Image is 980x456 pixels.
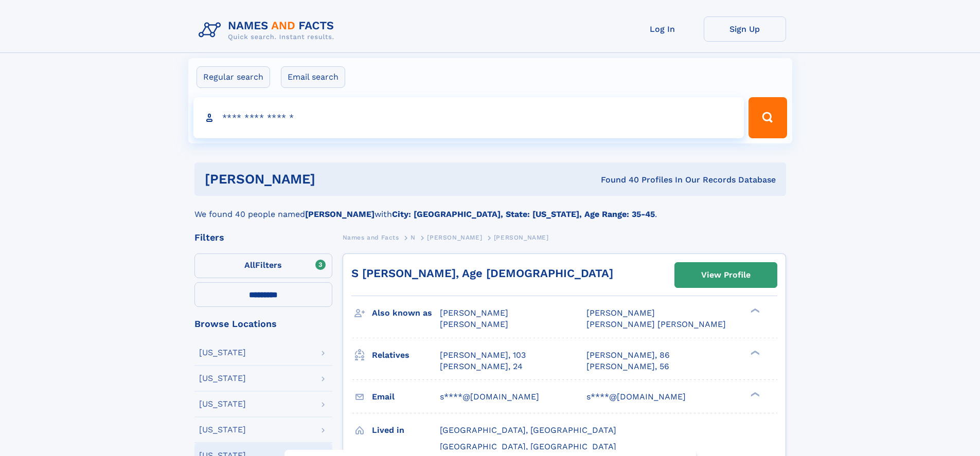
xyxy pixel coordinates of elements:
[281,66,345,88] label: Email search
[372,422,440,439] h3: Lived in
[586,350,670,361] a: [PERSON_NAME], 86
[372,304,440,322] h3: Also known as
[351,267,613,280] a: S [PERSON_NAME], Age [DEMOGRAPHIC_DATA]
[440,350,526,361] a: [PERSON_NAME], 103
[440,308,508,318] span: [PERSON_NAME]
[205,173,458,186] h1: [PERSON_NAME]
[621,16,704,42] a: Log In
[392,209,655,219] b: City: [GEOGRAPHIC_DATA], State: [US_STATE], Age Range: 35-45
[458,174,776,186] div: Found 40 Profiles In Our Records Database
[199,374,246,382] div: [US_STATE]
[194,16,343,44] img: Logo Names and Facts
[748,349,760,356] div: ❯
[494,234,549,241] span: [PERSON_NAME]
[440,361,523,372] a: [PERSON_NAME], 24
[199,400,246,408] div: [US_STATE]
[586,319,726,329] span: [PERSON_NAME] [PERSON_NAME]
[427,234,482,241] span: [PERSON_NAME]
[411,234,416,241] span: N
[586,308,655,318] span: [PERSON_NAME]
[586,361,669,372] a: [PERSON_NAME], 56
[749,97,787,138] button: Search Button
[427,231,482,244] a: [PERSON_NAME]
[194,319,332,329] div: Browse Locations
[704,16,786,42] a: Sign Up
[411,231,416,244] a: N
[372,346,440,364] h3: Relatives
[372,388,440,406] h3: Email
[305,209,375,219] b: [PERSON_NAME]
[194,233,332,242] div: Filters
[199,426,246,434] div: [US_STATE]
[440,319,508,329] span: [PERSON_NAME]
[748,391,760,397] div: ❯
[440,442,616,451] span: [GEOGRAPHIC_DATA], [GEOGRAPHIC_DATA]
[193,97,744,138] input: search input
[199,349,246,357] div: [US_STATE]
[748,307,760,314] div: ❯
[701,263,751,287] div: View Profile
[194,196,786,221] div: We found 40 people named with .
[440,425,616,435] span: [GEOGRAPHIC_DATA], [GEOGRAPHIC_DATA]
[343,231,399,244] a: Names and Facts
[675,263,777,287] a: View Profile
[197,66,270,88] label: Regular search
[194,253,332,278] label: Filters
[244,260,255,270] span: All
